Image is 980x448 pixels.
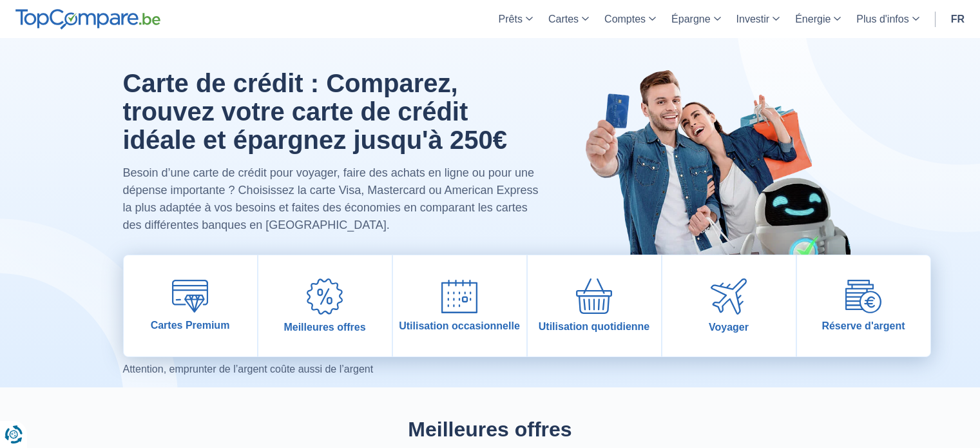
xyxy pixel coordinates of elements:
[283,321,365,333] span: Meilleures offres
[307,278,343,315] img: Meilleures offres
[393,255,526,356] a: Utilisation occasionnelle
[151,319,230,331] span: Cartes Premium
[258,255,392,356] a: Meilleures offres
[574,38,858,286] img: image-hero
[399,320,520,332] span: Utilisation occasionnelle
[711,278,747,315] img: Voyager
[662,255,796,356] a: Voyager
[15,9,160,30] img: TopCompare
[528,255,661,356] a: Utilisation quotidienne
[539,320,649,333] span: Utilisation quotidienne
[123,164,544,234] p: Besoin d’une carte de crédit pour voyager, faire des achats en ligne ou pour une dépense importan...
[821,320,905,332] span: Réserve d'argent
[797,255,930,356] a: Réserve d'argent
[709,321,749,333] span: Voyager
[123,69,544,154] h1: Carte de crédit : Comparez, trouvez votre carte de crédit idéale et épargnez jusqu'à 250€
[441,280,477,313] img: Utilisation occasionnelle
[123,418,858,441] h2: Meilleures offres
[124,255,257,356] a: Cartes Premium
[845,280,881,313] img: Réserve d'argent
[172,280,208,313] img: Cartes Premium
[576,278,612,314] img: Utilisation quotidienne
